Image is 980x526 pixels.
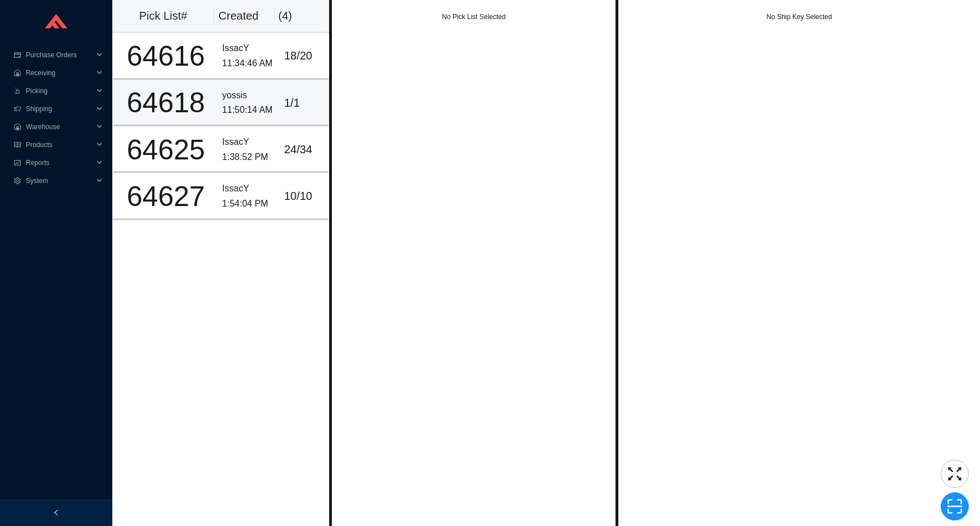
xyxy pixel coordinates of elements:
span: setting [13,177,21,184]
span: Warehouse [26,118,93,136]
button: fullscreen [941,460,969,488]
div: 1:38:52 PM [222,150,275,165]
div: 64625 [118,136,213,164]
div: 18 / 20 [284,47,323,65]
span: Shipping [26,100,93,118]
span: read [13,141,21,148]
button: scan [941,492,969,520]
div: 24 / 34 [284,140,323,159]
div: 1 / 1 [284,94,323,112]
div: No Pick List Selected [332,11,616,22]
div: 64616 [118,42,213,70]
span: Receiving [26,64,93,82]
div: IssacY [222,181,275,196]
div: ( 4 ) [279,7,317,25]
div: 1:54:04 PM [222,196,275,212]
span: scan [941,498,968,515]
div: 10 / 10 [284,187,323,205]
span: fullscreen [941,465,968,482]
span: fund [13,159,21,166]
div: 11:50:14 AM [222,103,275,118]
div: yossis [222,88,275,103]
div: No Ship Key Selected [618,11,980,22]
span: left [53,509,60,516]
div: IssacY [222,135,275,150]
span: Products [26,136,93,154]
span: credit-card [13,52,21,58]
div: 64627 [118,182,213,211]
span: Picking [26,82,93,100]
span: System [26,172,93,190]
div: 64618 [118,89,213,117]
span: Purchase Orders [26,46,93,64]
div: IssacY [222,41,275,56]
div: 11:34:46 AM [222,56,275,71]
span: Reports [26,154,93,172]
